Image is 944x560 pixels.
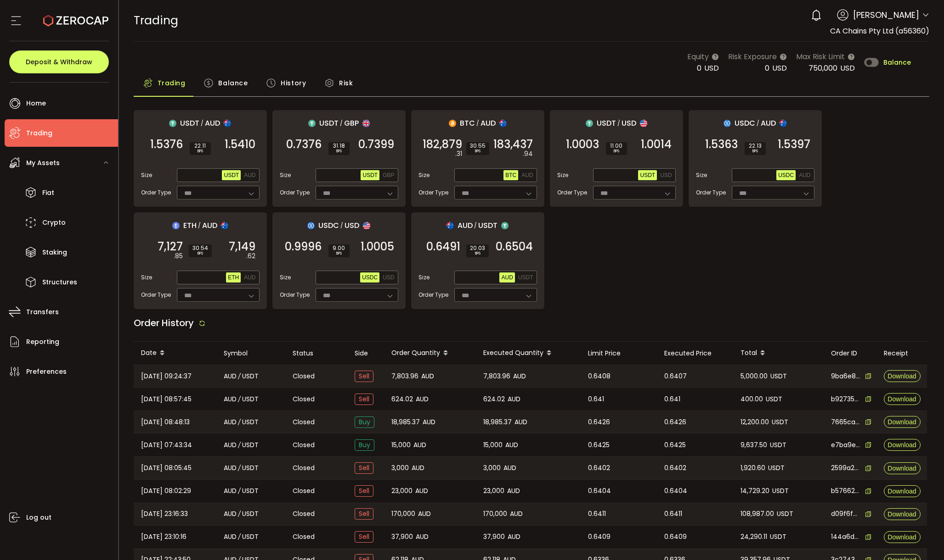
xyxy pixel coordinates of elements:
span: AUD [521,172,533,178]
span: Order Type [696,189,726,197]
span: Download [887,419,916,425]
span: 23,000 [391,486,413,496]
span: 9.00 [332,245,346,251]
span: Order Type [557,189,587,197]
i: BPS [748,149,762,154]
em: .85 [174,251,183,261]
span: 183,437 [493,140,533,149]
span: USDT [242,463,259,473]
span: 37,900 [483,532,505,542]
span: Transfers [26,305,59,319]
span: USDT [319,117,339,129]
span: 0.6409 [664,532,687,542]
span: AUD [415,486,428,496]
span: 9ba6e898-b757-436a-9a75-0c757ee03a1f [831,371,860,381]
img: aud_portfolio.svg [224,120,231,127]
span: 3,000 [391,463,409,473]
span: 170,000 [483,509,507,519]
span: 30.55 [470,143,486,149]
img: gbp_portfolio.svg [362,120,370,127]
span: 7,127 [158,242,183,251]
span: 400.00 [741,394,763,405]
span: Log out [26,511,51,524]
span: 624.02 [391,394,413,405]
span: 0.6491 [426,242,460,251]
em: / [757,119,759,128]
span: USDT [640,172,655,178]
span: Size [280,171,291,179]
span: USDT [478,220,497,231]
span: AUD [244,172,255,178]
em: .31 [455,149,462,159]
span: AUD [421,371,434,382]
img: usdt_portfolio.svg [586,120,593,127]
span: 0 [697,63,701,73]
span: Home [26,97,46,110]
img: aud_portfolio.svg [780,120,787,127]
span: USD [660,172,672,178]
span: 0.641 [664,394,680,405]
span: Size [141,273,152,282]
em: / [238,417,241,427]
span: 624.02 [483,394,505,405]
span: Closed [293,509,315,519]
img: usd_portfolio.svg [363,222,370,229]
span: Closed [293,371,315,381]
i: BPS [470,251,485,256]
span: Trading [134,12,178,28]
span: Buy [355,416,374,428]
img: usdt_portfolio.svg [169,120,176,127]
span: AUD [514,417,527,427]
button: AUD [499,272,514,283]
span: 0.6404 [588,486,611,496]
span: Order Type [141,291,171,299]
span: [DATE] 23:10:16 [141,532,187,542]
span: Order Type [280,189,310,197]
span: USDT [242,394,259,405]
span: AUD [416,532,429,542]
em: / [474,222,477,230]
span: 0.6409 [588,532,610,542]
span: 0.6408 [588,371,610,382]
span: d09f6fb3-8af7-4064-b7c5-8d9f3d3ecfc8 [831,509,860,519]
em: / [238,509,241,519]
img: btc_portfolio.svg [449,120,456,127]
span: 750,000 [808,63,837,73]
span: Order Type [141,189,171,197]
span: GBP [383,172,394,178]
span: USDT [770,440,786,450]
div: Executed Price [657,348,733,359]
span: AUD [416,394,429,405]
span: Deposit & Withdraw [26,59,92,65]
button: USDT [361,170,379,180]
span: Balance [218,74,248,92]
button: USDC [776,170,796,180]
em: / [201,119,203,128]
span: USD [622,117,636,129]
span: USDT [224,172,239,178]
span: Reporting [26,335,59,349]
span: Order Type [418,291,448,299]
span: 1.5397 [778,140,810,149]
span: CA Chains Pty Ltd (a56360) [830,26,929,36]
i: BPS [332,251,346,256]
span: AUD [510,509,523,519]
button: AUD [242,170,257,180]
span: 7,149 [229,242,255,251]
button: Download [884,416,921,428]
span: [DATE] 08:02:29 [141,486,191,496]
span: AUD [224,509,237,519]
span: AUD [480,117,496,129]
span: 9,637.50 [741,440,767,450]
span: GBP [344,117,359,129]
span: Download [887,442,916,448]
span: AUD [224,440,237,450]
span: USDT [777,509,793,519]
span: AUD [412,463,424,473]
button: AUD [242,272,257,283]
span: AUD [224,394,237,405]
span: 1.0003 [566,140,599,149]
span: 5,000.00 [741,371,768,382]
span: Structures [42,276,77,289]
span: USDT [770,532,786,542]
